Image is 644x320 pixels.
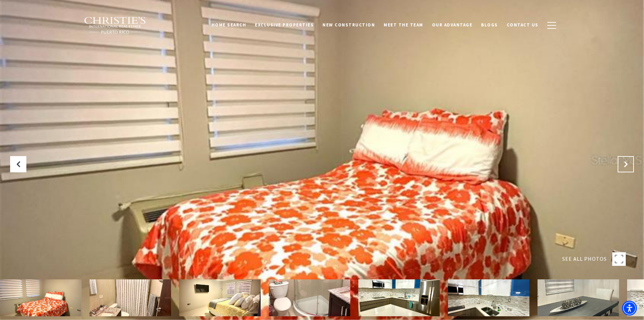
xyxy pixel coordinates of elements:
[562,255,607,263] span: SEE ALL PHOTOS
[448,279,529,316] img: Condominio Sol & PLAYA #113
[269,279,350,316] img: Condominio Sol & PLAYA #113
[255,22,314,28] span: Exclusive Properties
[477,19,502,31] a: Blogs
[481,22,498,28] span: Blogs
[358,279,440,316] img: Condominio Sol & PLAYA #113
[538,279,619,316] img: Condominio Sol & PLAYA #113
[618,156,634,172] button: Next Slide
[207,19,251,31] a: Home Search
[507,22,539,28] span: Contact Us
[323,22,375,28] span: New Construction
[318,19,379,31] a: New Construction
[432,22,473,28] span: Our Advantage
[84,17,147,34] img: Christie's International Real Estate black text logo
[251,19,318,31] a: Exclusive Properties
[622,301,637,316] div: Accessibility Menu
[428,19,477,31] a: Our Advantage
[543,16,560,35] button: button
[179,279,261,316] img: Condominio Sol & PLAYA #113
[10,156,26,172] button: Previous Slide
[379,19,428,31] a: Meet the Team
[90,279,171,316] img: Condominio Sol & PLAYA #113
